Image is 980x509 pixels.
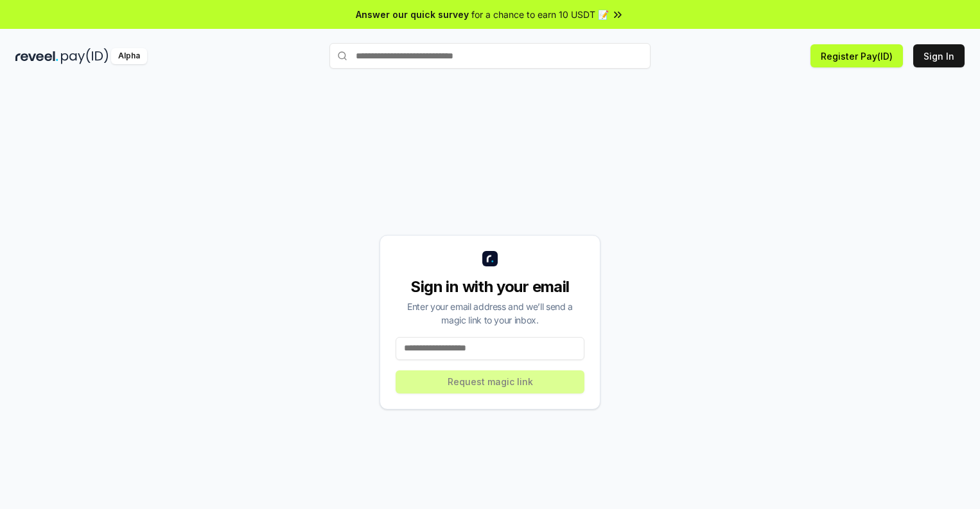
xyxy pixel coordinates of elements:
button: Register Pay(ID) [810,44,903,67]
img: logo_small [482,251,498,266]
button: Sign In [913,44,965,67]
div: Enter your email address and we’ll send a magic link to your inbox. [396,300,584,327]
div: Sign in with your email [396,277,584,297]
img: pay_id [61,48,109,64]
div: Alpha [111,48,147,64]
span: for a chance to earn 10 USDT 📝 [471,8,609,21]
img: reveel_dark [15,48,58,64]
span: Answer our quick survey [356,8,469,21]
